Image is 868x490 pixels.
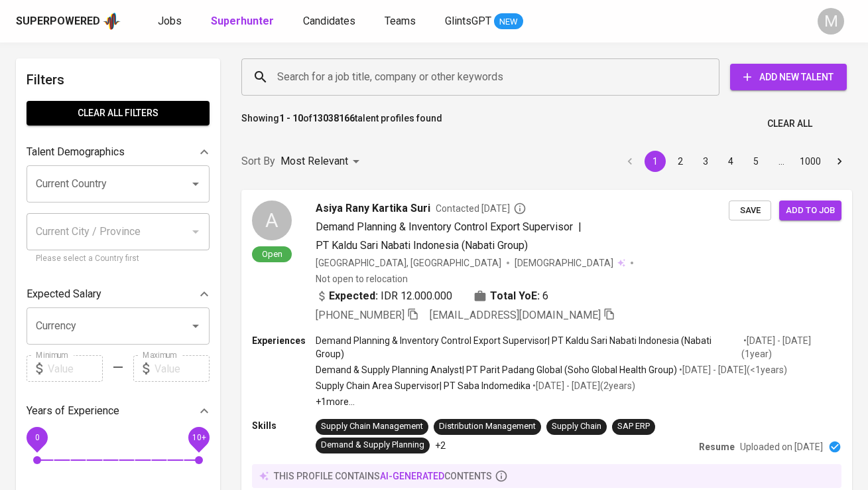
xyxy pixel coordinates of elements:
[27,144,125,160] p: Talent Demographics
[316,395,841,408] p: +1 more ...
[677,363,787,376] p: • [DATE] - [DATE] ( <1 years )
[27,398,210,424] div: Years of Experience
[578,219,582,235] span: |
[385,13,418,30] a: Teams
[515,256,615,270] span: [DEMOGRAPHIC_DATA]
[48,355,103,382] input: Value
[34,433,39,442] span: 0
[316,201,430,216] span: Asiya Rany Kartika Suri
[818,8,844,35] div: M
[617,151,852,172] nav: pagination navigation
[430,309,601,321] span: [EMAIL_ADDRESS][DOMAIN_NAME]
[741,334,841,361] p: • [DATE] - [DATE] ( 1 year )
[192,433,206,442] span: 10+
[27,101,210,125] button: Clear All filters
[312,113,355,123] b: 13038166
[316,288,452,304] div: IDR 12.000.000
[767,116,812,132] span: Clear All
[530,379,635,392] p: • [DATE] - [DATE] ( 2 years )
[27,139,210,165] div: Talent Demographics
[16,14,100,29] div: Superpowered
[385,15,416,27] span: Teams
[257,248,288,260] span: Open
[279,113,303,123] b: 1 - 10
[740,440,823,453] p: Uploaded on [DATE]
[329,288,378,304] b: Expected:
[436,202,527,215] span: Contacted [DATE]
[103,11,121,31] img: app logo
[445,13,523,30] a: GlintsGPT NEW
[27,286,101,302] p: Expected Salary
[241,112,442,136] p: Showing of talent profiles found
[36,252,200,266] p: Please select a Country first
[494,15,523,29] span: NEW
[27,69,210,90] h6: Filters
[280,149,364,174] div: Most Relevant
[27,281,210,307] div: Expected Salary
[445,15,491,27] span: GlintsGPT
[274,469,492,483] p: this profile contains contents
[186,317,205,335] button: Open
[542,288,548,304] span: 6
[645,151,666,172] button: page 1
[252,419,316,432] p: Skills
[741,69,836,86] span: Add New Talent
[490,288,540,304] b: Total YoE:
[730,64,847,90] button: Add New Talent
[695,151,716,172] button: Go to page 3
[303,15,355,27] span: Candidates
[439,420,536,433] div: Distribution Management
[552,420,601,433] div: Supply Chain
[796,151,825,172] button: Go to page 1000
[211,15,274,27] b: Superhunter
[158,15,182,27] span: Jobs
[829,151,850,172] button: Go to next page
[729,201,771,221] button: Save
[280,153,348,169] p: Most Relevant
[316,363,677,376] p: Demand & Supply Planning Analyst | PT Parit Padang Global (Soho Global Health Group)
[158,13,184,30] a: Jobs
[771,155,792,168] div: …
[513,202,527,215] svg: By Batam recruiter
[779,201,841,221] button: Add to job
[316,239,528,252] span: PT Kaldu Sari Nabati Indonesia (Nabati Group)
[321,420,423,433] div: Supply Chain Management
[762,112,818,136] button: Clear All
[16,11,121,31] a: Superpoweredapp logo
[380,471,444,481] span: AI-generated
[321,439,424,451] div: Demand & Supply Planning
[316,334,741,361] p: Demand Planning & Inventory Control Export Supervisor | PT Kaldu Sari Nabati Indonesia (Nabati Gr...
[720,151,741,172] button: Go to page 4
[316,220,573,233] span: Demand Planning & Inventory Control Export Supervisor
[670,151,691,172] button: Go to page 2
[241,153,275,169] p: Sort By
[252,201,292,240] div: A
[745,151,767,172] button: Go to page 5
[316,379,530,392] p: Supply Chain Area Supervisor | PT Saba Indomedika
[617,420,650,433] div: SAP ERP
[155,355,210,382] input: Value
[435,439,446,452] p: +2
[37,105,199,122] span: Clear All filters
[186,175,205,193] button: Open
[316,309,404,321] span: [PHONE_NUMBER]
[211,13,277,30] a: Superhunter
[27,403,119,419] p: Years of Experience
[303,13,358,30] a: Candidates
[699,440,735,453] p: Resume
[786,203,835,218] span: Add to job
[252,334,316,347] p: Experiences
[316,272,408,286] p: Not open to relocation
[316,256,501,270] div: [GEOGRAPHIC_DATA], [GEOGRAPHIC_DATA]
[735,203,765,218] span: Save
